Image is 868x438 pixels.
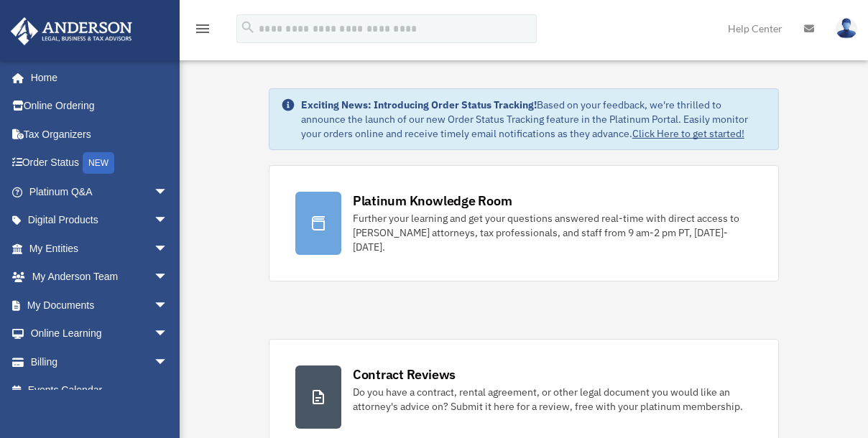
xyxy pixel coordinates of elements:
[154,320,183,349] span: arrow_drop_down
[10,291,190,320] a: My Documentsarrow_drop_down
[154,206,183,236] span: arrow_drop_down
[269,165,779,281] a: Platinum Knowledge Room Further your learning and get your questions answered real-time with dire...
[10,348,190,376] a: Billingarrow_drop_down
[10,206,190,235] a: Digital Productsarrow_drop_down
[154,177,183,207] span: arrow_drop_down
[154,348,183,377] span: arrow_drop_down
[632,127,744,140] a: Click Here to get started!
[240,19,256,35] i: search
[154,291,183,320] span: arrow_drop_down
[194,20,211,37] i: menu
[10,376,190,405] a: Events Calendar
[10,177,190,206] a: Platinum Q&Aarrow_drop_down
[10,320,190,348] a: Online Learningarrow_drop_down
[353,385,752,414] div: Do you have a contract, rental agreement, or other legal document you would like an attorney's ad...
[353,365,456,383] div: Contract Reviews
[10,149,190,178] a: Order StatusNEW
[154,263,183,292] span: arrow_drop_down
[154,234,183,264] span: arrow_drop_down
[10,63,183,92] a: Home
[194,25,211,37] a: menu
[10,92,190,121] a: Online Ordering
[6,17,137,45] img: Anderson Advisors Platinum Portal
[301,98,767,141] div: Based on your feedback, we're thrilled to announce the launch of our new Order Status Tracking fe...
[301,98,537,111] strong: Exciting News: Introducing Order Status Tracking!
[83,152,114,174] div: NEW
[10,120,190,149] a: Tax Organizers
[10,263,190,292] a: My Anderson Teamarrow_drop_down
[353,192,512,210] div: Platinum Knowledge Room
[836,18,857,39] img: User Pic
[353,211,752,254] div: Further your learning and get your questions answered real-time with direct access to [PERSON_NAM...
[10,234,190,263] a: My Entitiesarrow_drop_down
